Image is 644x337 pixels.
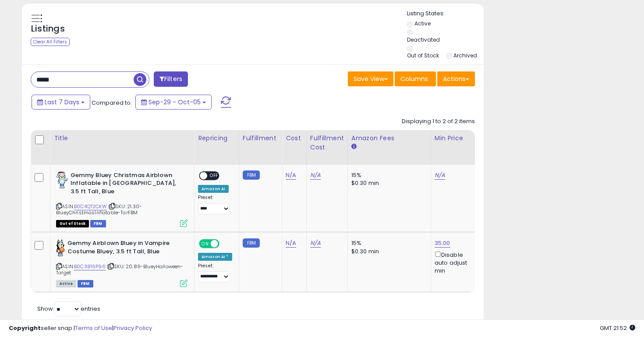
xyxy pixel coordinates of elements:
[435,239,450,248] a: 35.00
[243,238,260,248] small: FBM
[351,179,424,187] div: $0.30 min
[75,324,112,332] a: Terms of Use
[407,52,439,59] label: Out of Stock
[407,10,484,18] p: Listing States:
[286,239,296,248] a: N/A
[113,324,152,332] a: Privacy Policy
[56,263,184,276] span: | SKU: 20.89-BlueyHalloween-Target
[56,239,188,286] div: ASIN:
[37,305,100,313] span: Show: entries
[31,23,65,35] h5: Listings
[435,134,480,143] div: Min Price
[286,171,296,180] a: N/A
[56,280,76,287] span: All listings currently available for purchase on Amazon
[351,239,424,247] div: 15%
[45,98,79,106] span: Last 7 Days
[54,134,191,143] div: Title
[310,171,321,180] a: N/A
[198,185,229,193] div: Amazon AI
[310,239,321,248] a: N/A
[56,171,68,189] img: 41Px28r027L._SL40_.jpg
[310,134,344,152] div: Fulfillment Cost
[453,52,477,59] label: Archived
[74,263,106,270] a: B0C3816P96
[351,143,357,151] small: Amazon Fees.
[56,220,89,227] span: All listings that are currently out of stock and unavailable for purchase on Amazon
[92,99,132,107] span: Compared to:
[154,71,188,87] button: Filters
[400,74,428,83] span: Columns
[437,71,475,86] button: Actions
[435,171,445,180] a: N/A
[56,171,188,227] div: ASIN:
[67,239,174,258] b: Gemmy Airblown Bluey in Vampire Costume Bluey, 3.5 ft Tall, Blue
[9,324,152,333] div: seller snap | |
[243,170,260,180] small: FBM
[149,98,201,106] span: Sep-29 - Oct-05
[351,134,427,143] div: Amazon Fees
[78,280,93,287] span: FBM
[414,20,431,27] label: Active
[351,171,424,179] div: 15%
[402,117,475,126] div: Displaying 1 to 2 of 2 items
[286,134,303,143] div: Cost
[351,248,424,255] div: $0.30 min
[435,250,477,275] div: Disable auto adjust min
[9,324,41,332] strong: Copyright
[71,171,177,198] b: Gemmy Bluey Christmas Airblown Inflatable in [GEOGRAPHIC_DATA], 3.5 ft Tall, Blue
[198,253,232,261] div: Amazon AI *
[135,95,212,110] button: Sep-29 - Oct-05
[90,220,106,227] span: FBM
[395,71,436,86] button: Columns
[348,71,393,86] button: Save View
[198,195,232,214] div: Preset:
[32,95,90,110] button: Last 7 Days
[243,134,278,143] div: Fulfillment
[200,240,211,248] span: ON
[74,203,107,210] a: B0C4QT2CKW
[198,134,235,143] div: Repricing
[56,203,142,216] span: | SKU: 21.30-BlueyChristmasInflatable-TarFBM
[407,36,440,43] label: Deactivated
[56,239,65,257] img: 41-DDdhbU5L._SL40_.jpg
[218,240,232,248] span: OFF
[207,172,221,179] span: OFF
[31,38,70,46] div: Clear All Filters
[198,263,232,283] div: Preset:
